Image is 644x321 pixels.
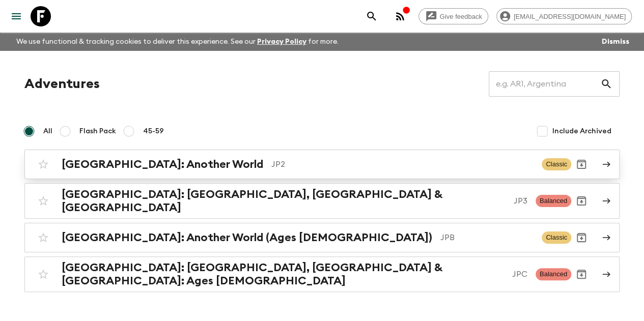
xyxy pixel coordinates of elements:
[508,13,631,20] span: [EMAIL_ADDRESS][DOMAIN_NAME]
[62,261,504,287] h2: [GEOGRAPHIC_DATA]: [GEOGRAPHIC_DATA], [GEOGRAPHIC_DATA] & [GEOGRAPHIC_DATA]: Ages [DEMOGRAPHIC_DATA]
[62,158,263,171] h2: [GEOGRAPHIC_DATA]: Another World
[496,8,632,24] div: [EMAIL_ADDRESS][DOMAIN_NAME]
[512,268,527,280] p: JPC
[12,33,343,51] p: We use functional & tracking cookies to deliver this experience. See our for more.
[571,154,592,174] button: Archive
[434,13,488,20] span: Give feedback
[571,264,592,284] button: Archive
[514,195,527,207] p: JP3
[542,158,571,170] span: Classic
[599,35,632,49] button: Dismiss
[143,126,164,136] span: 45-59
[536,268,571,280] span: Balanced
[24,223,620,252] a: [GEOGRAPHIC_DATA]: Another World (Ages [DEMOGRAPHIC_DATA])JPBClassicArchive
[62,231,432,244] h2: [GEOGRAPHIC_DATA]: Another World (Ages [DEMOGRAPHIC_DATA])
[542,231,571,244] span: Classic
[418,8,488,24] a: Give feedback
[24,183,620,219] a: [GEOGRAPHIC_DATA]: [GEOGRAPHIC_DATA], [GEOGRAPHIC_DATA] & [GEOGRAPHIC_DATA]JP3BalancedArchive
[62,188,506,214] h2: [GEOGRAPHIC_DATA]: [GEOGRAPHIC_DATA], [GEOGRAPHIC_DATA] & [GEOGRAPHIC_DATA]
[271,158,534,170] p: JP2
[24,74,100,94] h1: Adventures
[43,126,52,136] span: All
[536,195,571,207] span: Balanced
[571,227,592,248] button: Archive
[24,256,620,292] a: [GEOGRAPHIC_DATA]: [GEOGRAPHIC_DATA], [GEOGRAPHIC_DATA] & [GEOGRAPHIC_DATA]: Ages [DEMOGRAPHIC_DA...
[489,70,600,98] input: e.g. AR1, Argentina
[361,6,382,26] button: search adventures
[257,38,306,45] a: Privacy Policy
[440,231,534,244] p: JPB
[79,126,116,136] span: Flash Pack
[571,191,592,211] button: Archive
[552,126,611,136] span: Include Archived
[24,150,620,179] a: [GEOGRAPHIC_DATA]: Another WorldJP2ClassicArchive
[6,6,26,26] button: menu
